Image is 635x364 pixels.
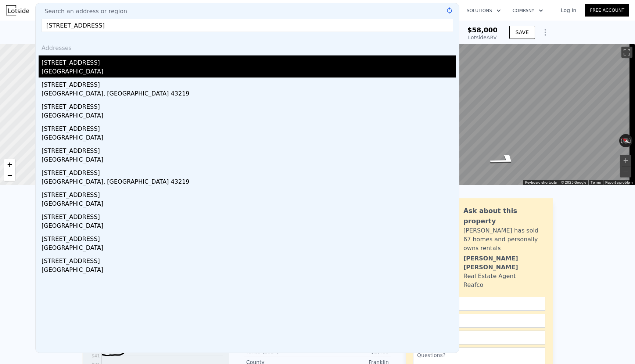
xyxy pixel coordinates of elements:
[463,206,545,226] div: Ask about this property
[7,171,12,180] span: −
[507,4,549,17] button: Company
[42,266,456,276] div: [GEOGRAPHIC_DATA]
[42,232,456,244] div: [STREET_ADDRESS]
[42,199,456,210] div: [GEOGRAPHIC_DATA]
[463,226,545,253] div: [PERSON_NAME] has sold 67 homes and personally owns rentals
[509,26,535,39] button: SAVE
[4,159,15,170] a: Zoom in
[413,331,545,345] input: Phone
[42,111,456,122] div: [GEOGRAPHIC_DATA]
[461,4,507,17] button: Solutions
[42,177,456,188] div: [GEOGRAPHIC_DATA], [GEOGRAPHIC_DATA] 43219
[463,281,483,289] div: Reafco
[467,34,498,41] div: Lotside ARV
[605,180,633,184] a: Report a problem
[6,5,29,15] img: Lotside
[619,134,633,147] button: Reset the view
[92,353,100,358] tspan: $41
[7,160,12,169] span: +
[42,55,456,67] div: [STREET_ADDRESS]
[621,47,632,58] button: Toggle fullscreen view
[336,44,635,185] div: Street View
[42,188,456,199] div: [STREET_ADDRESS]
[42,155,456,166] div: [GEOGRAPHIC_DATA]
[629,134,633,147] button: Rotate clockwise
[538,25,553,40] button: Show Options
[463,272,516,281] div: Real Estate Agent
[620,155,631,166] button: Zoom in
[42,67,456,78] div: [GEOGRAPHIC_DATA]
[42,122,456,133] div: [STREET_ADDRESS]
[42,89,456,100] div: [GEOGRAPHIC_DATA], [GEOGRAPHIC_DATA] 43219
[525,180,557,185] button: Keyboard shortcuts
[42,133,456,144] div: [GEOGRAPHIC_DATA]
[42,166,456,177] div: [STREET_ADDRESS]
[42,19,453,32] input: Enter an address, city, region, neighborhood or zip code
[39,7,127,16] span: Search an address or region
[620,166,631,177] button: Zoom out
[619,134,623,147] button: Rotate counterclockwise
[585,4,629,17] a: Free Account
[463,254,545,272] div: [PERSON_NAME] [PERSON_NAME]
[561,180,586,184] span: © 2025 Google
[42,144,456,155] div: [STREET_ADDRESS]
[42,221,456,232] div: [GEOGRAPHIC_DATA]
[42,254,456,266] div: [STREET_ADDRESS]
[336,44,635,185] div: Map
[39,38,456,55] div: Addresses
[4,170,15,181] a: Zoom out
[467,26,498,34] span: $58,000
[552,7,585,14] a: Log In
[42,100,456,111] div: [STREET_ADDRESS]
[42,244,456,254] div: [GEOGRAPHIC_DATA]
[42,78,456,89] div: [STREET_ADDRESS]
[477,151,531,169] path: Go South, Cardston Ct
[591,180,601,184] a: Terms (opens in new tab)
[413,297,545,311] input: Name
[413,314,545,328] input: Email
[42,210,456,221] div: [STREET_ADDRESS]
